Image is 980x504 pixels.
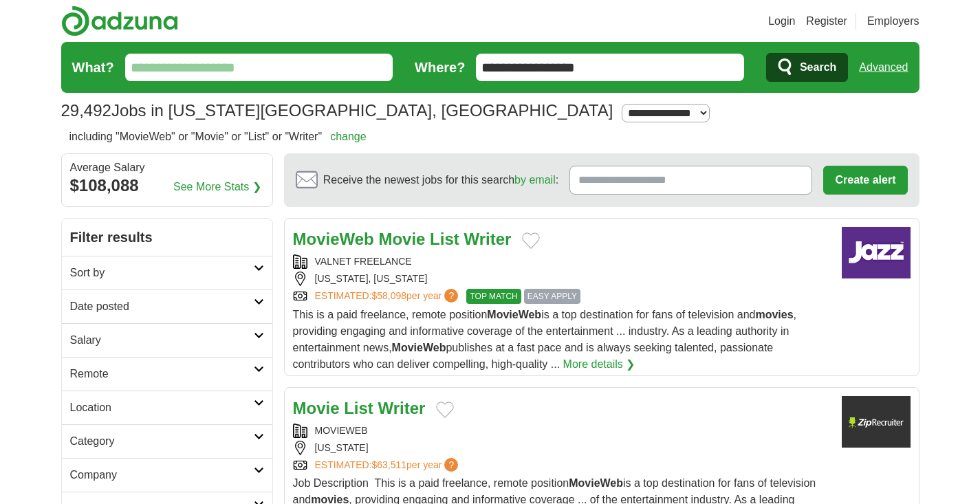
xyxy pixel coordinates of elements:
span: EASY APPLY [524,289,580,304]
span: Receive the newest jobs for this search : [323,172,558,188]
span: Search [800,54,836,81]
a: See More Stats ❯ [173,179,261,195]
h2: Date posted [70,298,254,315]
strong: movies [755,309,793,320]
div: [US_STATE], [US_STATE] [293,272,831,286]
div: [US_STATE] [293,441,831,455]
strong: List [344,399,373,417]
h2: including "MovieWeb" or "Movie" or "List" or "Writer" [69,129,367,145]
h2: Salary [70,332,254,349]
div: VALNET FREELANCE [293,254,831,269]
span: This is a paid freelance, remote position is a top destination for fans of television and , provi... [293,309,797,370]
button: Add to favorite jobs [522,232,540,249]
a: Salary [62,323,272,357]
strong: Writer [378,399,426,417]
h2: Sort by [70,265,254,281]
span: TOP MATCH [466,289,521,304]
span: 29,492 [61,98,111,123]
div: MOVIEWEB [293,424,831,438]
strong: MovieWeb [487,309,541,320]
button: Add to favorite jobs [436,402,454,418]
strong: MovieWeb [392,342,446,353]
div: $108,088 [70,173,264,198]
img: Company logo [842,396,911,448]
a: Date posted [62,289,272,323]
strong: Movie [378,230,425,248]
span: ? [444,458,458,472]
a: Employers [867,13,919,30]
a: More details ❯ [563,356,635,373]
label: What? [72,57,114,78]
span: ? [444,289,458,303]
img: Adzuna logo [61,6,178,36]
strong: List [430,230,459,248]
a: ESTIMATED:$63,511per year? [315,458,461,472]
a: Advanced [859,54,908,81]
h2: Remote [70,366,254,382]
strong: MovieWeb [569,477,623,489]
a: Register [806,13,847,30]
a: Remote [62,357,272,391]
label: Where? [415,57,465,78]
a: Sort by [62,256,272,289]
button: Create alert [823,166,907,195]
a: Category [62,424,272,458]
a: Movie List Writer [293,399,426,417]
img: Company logo [842,227,911,278]
a: Location [62,391,272,424]
strong: Movie [293,399,340,417]
strong: Writer [464,230,511,248]
span: $63,511 [371,459,406,470]
a: change [330,131,367,142]
a: ESTIMATED:$58,098per year? [315,289,461,304]
h2: Category [70,433,254,450]
strong: MovieWeb [293,230,374,248]
h2: Location [70,399,254,416]
h2: Company [70,467,254,483]
button: Search [766,53,848,82]
span: $58,098 [371,290,406,301]
a: by email [514,174,556,186]
a: Login [768,13,795,30]
a: Company [62,458,272,492]
div: Average Salary [70,162,264,173]
h2: Filter results [62,219,272,256]
h1: Jobs in [US_STATE][GEOGRAPHIC_DATA], [GEOGRAPHIC_DATA] [61,101,613,120]
a: MovieWeb Movie List Writer [293,230,512,248]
